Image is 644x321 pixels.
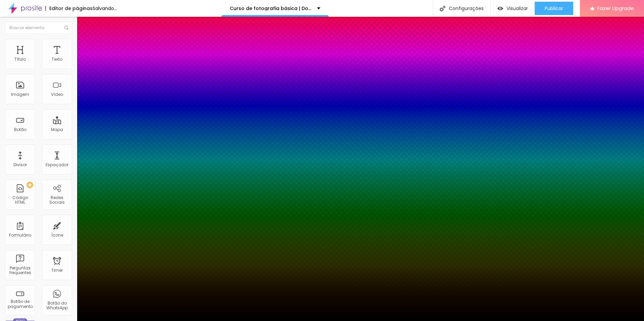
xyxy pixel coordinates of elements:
[545,6,563,11] span: Publicar
[51,92,63,97] div: Vídeo
[93,6,117,11] div: Salvando...
[45,6,93,11] div: Editor de páginas
[5,22,72,34] input: Buscar elemento
[230,6,312,11] p: Curso de fotografia básica | Do zero aos primeiros clientes
[51,233,63,238] div: Ícone
[11,92,29,97] div: Imagem
[44,301,70,311] div: Botão do WhatsApp
[14,127,26,132] div: Botão
[51,127,63,132] div: Mapa
[7,266,33,275] div: Perguntas frequentes
[51,268,63,273] div: Timer
[535,2,573,15] button: Publicar
[13,163,27,167] div: Divisor
[44,195,70,205] div: Redes Sociais
[440,6,445,11] img: Icone
[9,233,31,238] div: Formulário
[7,299,33,309] div: Botão de pagamento
[46,163,68,167] div: Espaçador
[64,26,68,30] img: Icone
[7,195,33,205] div: Código HTML
[506,6,528,11] span: Visualizar
[14,57,26,62] div: Título
[597,5,634,11] span: Fazer Upgrade
[497,6,503,11] img: view-1.svg
[491,2,535,15] button: Visualizar
[52,57,62,62] div: Texto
